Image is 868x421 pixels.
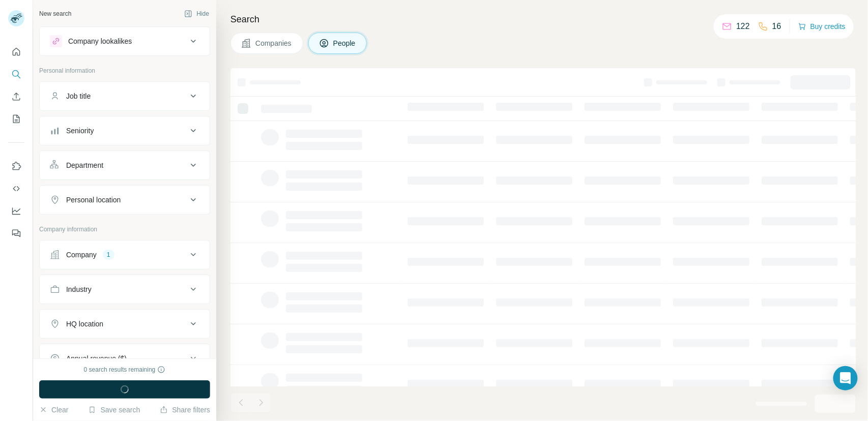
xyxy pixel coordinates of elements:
[177,6,216,21] button: Hide
[230,12,856,26] h4: Search
[8,110,24,128] button: My lists
[333,38,357,48] span: People
[833,366,858,390] div: Open Intercom Messenger
[66,91,91,101] div: Job title
[40,243,210,267] button: Company1
[66,353,127,364] div: Annual revenue ($)
[772,20,782,33] p: 16
[66,250,97,260] div: Company
[8,224,24,243] button: Feedback
[8,43,24,61] button: Quick start
[40,312,210,336] button: HQ location
[103,250,114,259] div: 1
[39,9,71,18] div: New search
[66,160,103,170] div: Department
[736,20,750,33] p: 122
[8,157,24,175] button: Use Surfe on LinkedIn
[8,179,24,198] button: Use Surfe API
[66,195,121,205] div: Personal location
[39,66,210,75] p: Personal information
[40,188,210,212] button: Personal location
[39,225,210,234] p: Company information
[798,19,846,34] button: Buy credits
[66,319,103,329] div: HQ location
[88,405,140,415] button: Save search
[66,126,94,136] div: Seniority
[160,405,210,415] button: Share filters
[40,346,210,371] button: Annual revenue ($)
[40,84,210,108] button: Job title
[8,202,24,220] button: Dashboard
[66,284,92,294] div: Industry
[39,405,68,415] button: Clear
[40,118,210,143] button: Seniority
[40,277,210,302] button: Industry
[255,38,293,48] span: Companies
[40,153,210,177] button: Department
[40,29,210,53] button: Company lookalikes
[8,87,24,106] button: Enrich CSV
[84,365,166,374] div: 0 search results remaining
[68,36,132,46] div: Company lookalikes
[8,65,24,83] button: Search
